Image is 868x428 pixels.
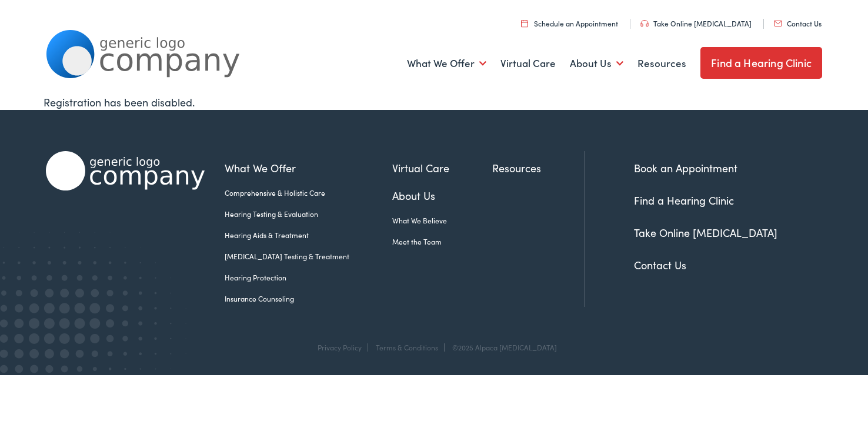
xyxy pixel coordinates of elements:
[225,209,392,219] a: Hearing Testing & Evaluation
[392,160,492,176] a: Virtual Care
[225,188,392,198] a: Comprehensive & Holistic Care
[225,230,392,240] a: Hearing Aids & Treatment
[570,42,623,85] a: About Us
[640,18,752,28] a: Take Online [MEDICAL_DATA]
[774,18,822,28] a: Contact Us
[376,342,438,352] a: Terms & Conditions
[521,19,528,27] img: utility icon
[774,21,782,26] img: utility icon
[640,20,649,27] img: utility icon
[44,94,824,110] div: Registration has been disabled.
[700,47,822,79] a: Find a Hearing Clinic
[634,225,777,240] a: Take Online [MEDICAL_DATA]
[392,236,492,247] a: Meet the Team
[492,160,584,176] a: Resources
[392,215,492,226] a: What We Believe
[225,251,392,262] a: [MEDICAL_DATA] Testing & Treatment
[637,42,686,85] a: Resources
[521,18,618,28] a: Schedule an Appointment
[318,342,362,352] a: Privacy Policy
[634,160,737,175] a: Book an Appointment
[225,272,392,283] a: Hearing Protection
[225,293,392,304] a: Insurance Counseling
[407,42,486,85] a: What We Offer
[634,193,734,208] a: Find a Hearing Clinic
[225,160,392,176] a: What We Offer
[446,343,557,352] div: ©2025 Alpaca [MEDICAL_DATA]
[46,151,205,190] img: Alpaca Audiology
[500,42,556,85] a: Virtual Care
[392,188,492,203] a: About Us
[634,258,686,272] a: Contact Us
